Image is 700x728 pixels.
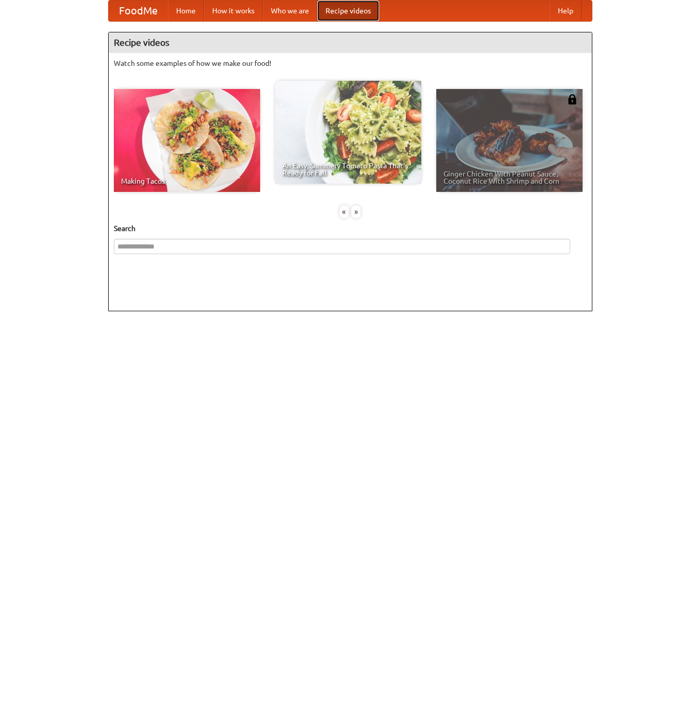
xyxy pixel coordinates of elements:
a: Recipe videos [317,1,379,21]
img: 483408.png [567,94,577,104]
a: How it works [204,1,263,21]
span: Making Tacos [121,177,253,185]
h5: Search [114,223,587,234]
span: An Easy, Summery Tomato Pasta That's Ready for Fall [282,162,414,176]
a: Help [550,1,582,21]
a: Who we are [263,1,317,21]
a: Making Tacos [114,89,260,192]
h4: Recipe videos [109,32,592,53]
div: » [351,205,361,218]
a: An Easy, Summery Tomato Pasta That's Ready for Fall [275,81,421,184]
div: « [339,205,349,218]
a: Home [168,1,204,21]
p: Watch some examples of how we make our food! [114,58,587,68]
a: FoodMe [109,1,168,21]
